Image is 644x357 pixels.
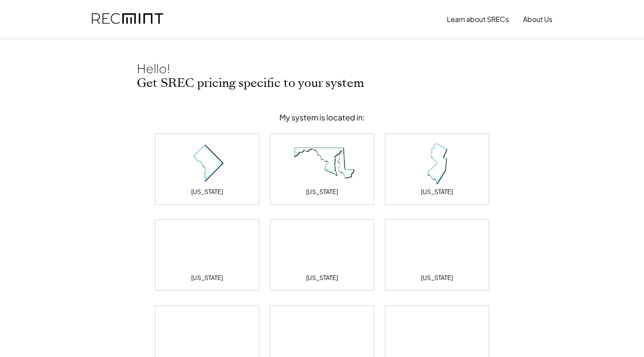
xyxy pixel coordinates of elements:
div: [US_STATE] [306,274,338,282]
button: Learn about SRECs [447,11,509,28]
img: Virginia [394,228,480,271]
button: About Us [523,11,552,28]
div: [US_STATE] [421,188,453,196]
img: Maryland [279,142,365,185]
img: District of Columbia [164,142,250,185]
img: recmint-logotype%403x.png [92,5,163,34]
img: North Carolina [164,228,250,271]
img: New Jersey [394,142,480,185]
div: [US_STATE] [421,274,453,282]
h2: Get SREC pricing specific to your system [137,76,507,91]
div: [US_STATE] [191,274,223,282]
div: [US_STATE] [306,188,338,196]
div: My system is located in: [279,112,365,122]
div: [US_STATE] [191,188,223,196]
div: Hello! [137,61,223,76]
img: Pennsylvania [279,228,365,271]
